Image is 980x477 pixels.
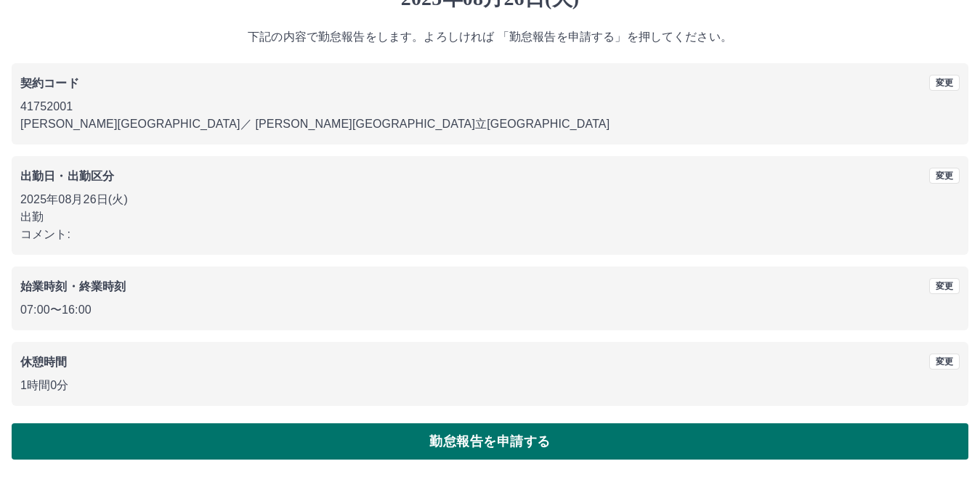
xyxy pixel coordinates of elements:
[12,28,968,46] p: 下記の内容で勤怠報告をします。よろしければ 「勤怠報告を申請する」を押してください。
[20,377,960,394] p: 1時間0分
[20,280,126,293] b: 始業時刻・終業時刻
[20,208,960,226] p: 出勤
[20,356,68,368] b: 休憩時間
[20,226,960,243] p: コメント:
[20,115,960,133] p: [PERSON_NAME][GEOGRAPHIC_DATA] ／ [PERSON_NAME][GEOGRAPHIC_DATA]立[GEOGRAPHIC_DATA]
[12,423,968,460] button: 勤怠報告を申請する
[929,75,960,91] button: 変更
[20,98,960,115] p: 41752001
[20,191,960,208] p: 2025年08月26日(火)
[929,278,960,294] button: 変更
[20,170,114,182] b: 出勤日・出勤区分
[929,354,960,370] button: 変更
[929,168,960,184] button: 変更
[20,77,79,89] b: 契約コード
[20,301,960,319] p: 07:00 〜 16:00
